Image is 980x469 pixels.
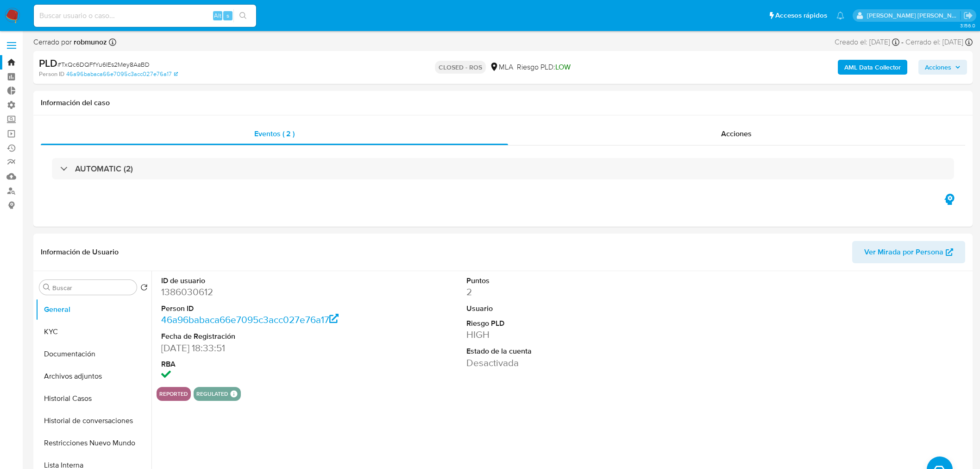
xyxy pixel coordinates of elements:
[214,11,221,20] span: Alt
[835,37,899,47] div: Creado el: [DATE]
[901,37,904,47] span: -
[867,11,961,20] p: roberto.munoz@mercadolibre.com
[196,392,228,396] button: regulated
[918,60,967,75] button: Acciones
[36,432,151,454] button: Restricciones Nuevo Mundo
[254,128,295,139] span: Eventos ( 2 )
[161,359,355,369] dt: RBA
[43,284,50,291] button: Buscar
[161,313,339,326] a: 46a96babaca66e7095c3acc027e76a17
[39,70,64,78] b: Person ID
[33,37,107,47] span: Cerrado por
[466,346,660,356] dt: Estado de la cuenta
[775,11,827,20] span: Accesos rápidos
[466,328,660,341] dd: HIGH
[466,285,660,298] dd: 2
[39,56,57,70] b: PLD
[555,62,571,72] span: LOW
[52,158,954,179] div: AUTOMATIC (2)
[36,343,151,365] button: Documentación
[905,37,973,47] div: Cerrado el: [DATE]
[925,60,951,75] span: Acciones
[161,304,355,314] dt: Person ID
[466,304,660,314] dt: Usuario
[517,62,571,72] span: Riesgo PLD:
[852,241,965,263] button: Ver Mirada por Persona
[838,60,907,75] button: AML Data Collector
[41,98,965,108] h1: Información del caso
[490,62,513,72] div: MLA
[41,247,119,257] h1: Información de Usuario
[36,410,151,432] button: Historial de conversaciones
[36,387,151,410] button: Historial Casos
[466,356,660,369] dd: Desactivada
[836,12,844,19] a: Notificaciones
[963,11,973,20] a: Salir
[36,321,151,343] button: KYC
[721,128,752,139] span: Acciones
[36,365,151,387] button: Archivos adjuntos
[75,164,133,174] h3: AUTOMATIC (2)
[435,61,486,74] p: CLOSED - ROS
[233,9,252,22] button: search-icon
[226,11,229,20] span: s
[72,37,107,47] b: robmunoz
[161,276,355,286] dt: ID de usuario
[161,285,355,298] dd: 1386030612
[140,284,148,294] button: Volver al orden por defecto
[161,342,355,355] dd: [DATE] 18:33:51
[466,318,660,329] dt: Riesgo PLD
[52,284,133,292] input: Buscar
[159,392,188,396] button: reported
[66,70,178,78] a: 46a96babaca66e7095c3acc027e76a17
[864,241,943,263] span: Ver Mirada por Persona
[161,331,355,342] dt: Fecha de Registración
[36,298,151,321] button: General
[844,60,901,75] b: AML Data Collector
[34,10,256,22] input: Buscar usuario o caso...
[466,276,660,286] dt: Puntos
[57,60,150,69] span: # TxQc6DQFfYu6IEs2Mey8AaBD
